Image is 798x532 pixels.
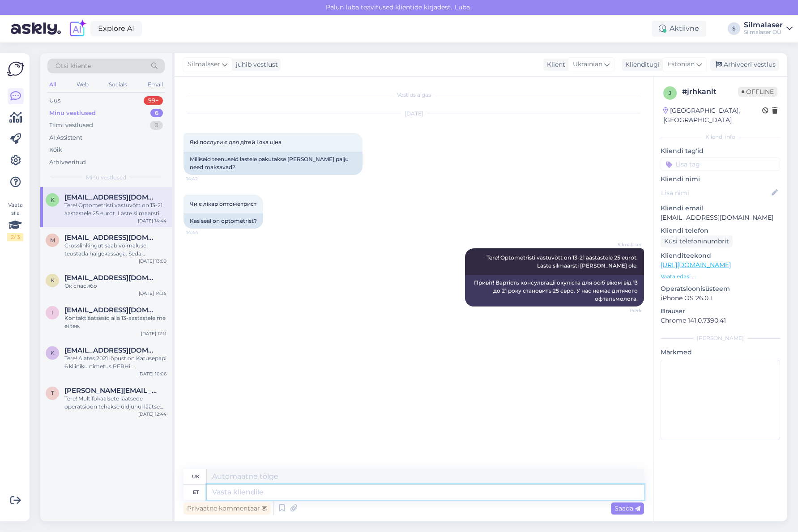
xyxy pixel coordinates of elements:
[183,110,644,118] div: [DATE]
[183,502,271,515] div: Privaatne kommentaar
[68,19,87,38] img: explore-ai
[49,109,96,118] div: Minu vestlused
[193,485,199,500] div: et
[138,411,166,417] div: [DATE] 12:44
[661,272,780,281] p: Vaata edasi ...
[183,213,263,229] div: Kas seal on optometrist?
[661,146,780,156] p: Kliendi tag'id
[49,158,86,167] div: Arhiveeritud
[141,330,166,337] div: [DATE] 12:11
[190,200,256,207] span: Чи є лікар оптометрист
[744,21,783,29] div: Silmalaser
[573,60,602,69] span: Ukrainian
[51,349,55,356] span: k
[669,89,671,96] span: j
[661,204,780,213] p: Kliendi email
[47,79,58,90] div: All
[661,213,780,222] p: [EMAIL_ADDRESS][DOMAIN_NAME]
[90,21,142,36] a: Explore AI
[55,61,91,71] span: Otsi kliente
[64,234,158,242] span: mairipaiste77@gmail.com
[64,193,158,201] span: kristinadanuliuk@gmail.com
[51,196,55,203] span: k
[7,233,23,241] div: 2 / 3
[608,241,641,248] span: Silmalaser
[710,59,779,71] div: Arhiveeri vestlus
[543,60,565,69] div: Klient
[49,96,60,105] div: Uus
[661,334,780,342] div: [PERSON_NAME]
[738,87,777,97] span: Offline
[7,201,23,241] div: Vaata siia
[64,242,166,258] div: Crosslinkingut saab võimalusel teostada haigekassaga. Seda protseduuri teeb samuti [PERSON_NAME].
[652,21,706,37] div: Aktiivne
[183,152,363,175] div: Milliseid teenuseid lastele pakutakse [PERSON_NAME] palju need maksavad?
[661,188,770,198] input: Lisa nimi
[744,29,783,36] div: Silmalaser OÜ
[86,174,126,182] span: Minu vestlused
[51,309,53,316] span: i
[150,121,163,130] div: 0
[138,217,166,224] div: [DATE] 14:44
[661,235,733,247] div: Küsi telefoninumbrit
[49,145,62,154] div: Kõik
[608,307,641,314] span: 14:46
[232,60,278,69] div: juhib vestlust
[139,290,166,297] div: [DATE] 14:35
[49,133,82,142] div: AI Assistent
[150,109,163,118] div: 6
[146,79,165,90] div: Email
[49,121,93,130] div: Tiimi vestlused
[661,157,780,171] input: Lisa tag
[682,86,738,97] div: # jrhkanlt
[661,133,780,141] div: Kliendi info
[107,79,129,90] div: Socials
[64,387,158,395] span: tatjana@atour.ee
[615,504,640,512] span: Saada
[51,390,54,396] span: t
[186,175,220,182] span: 14:42
[64,201,166,217] div: Tere! Optometristi vastuvõtt on 13-21 aastastele 25 eurot. Laste silmaarsti [PERSON_NAME] ole.
[661,251,780,260] p: Klienditeekond
[661,261,731,269] a: [URL][DOMAIN_NAME]
[75,79,90,90] div: Web
[64,282,166,290] div: Ок спасибо
[661,316,780,325] p: Chrome 141.0.7390.41
[667,60,695,69] span: Estonian
[186,229,220,236] span: 14:44
[661,294,780,303] p: iPhone OS 26.0.1
[64,346,158,354] span: karlerik.tender@gmail.com
[188,60,220,69] span: Silmalaser
[661,306,780,316] p: Brauser
[64,274,158,282] span: kulinichm92@gmail.com
[663,106,762,125] div: [GEOGRAPHIC_DATA], [GEOGRAPHIC_DATA]
[64,314,166,330] div: Kontaktläätsesid alla 13-aastastele me ei tee.
[138,370,166,377] div: [DATE] 10:06
[465,275,644,306] div: Привіт! Вартість консультації окуліста для осіб віком від 13 до 21 року становить 25 євро. У нас ...
[728,22,740,35] div: S
[51,277,55,284] span: k
[183,91,644,99] div: Vestlus algas
[661,174,780,184] p: Kliendi nimi
[486,254,639,269] span: Tere! Optometristi vastuvõtt on 13-21 aastastele 25 eurot. Laste silmaarsti [PERSON_NAME] ole.
[64,354,166,370] div: Tere! Alates 2021 lõpust on Katusepapi 6 kliiniku nimetus PERHi Silmakirurgia keskus ja Te peaks ...
[64,306,158,314] span: irinairarara@gmail.com
[7,60,24,77] img: Askly Logo
[622,60,660,69] div: Klienditugi
[190,139,282,145] span: Які послуги є для дітей і яка ціна
[192,469,200,484] div: uk
[64,395,166,411] div: Tere! Multifokaalsete läätsede operatsioon tehakse üldjuhul läätsede parema toimimise huvides mõl...
[144,96,163,105] div: 99+
[661,348,780,357] p: Märkmed
[50,237,55,243] span: m
[661,284,780,294] p: Operatsioonisüsteem
[452,3,473,11] span: Luba
[661,226,780,235] p: Kliendi telefon
[139,258,166,264] div: [DATE] 13:09
[744,21,793,36] a: SilmalaserSilmalaser OÜ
